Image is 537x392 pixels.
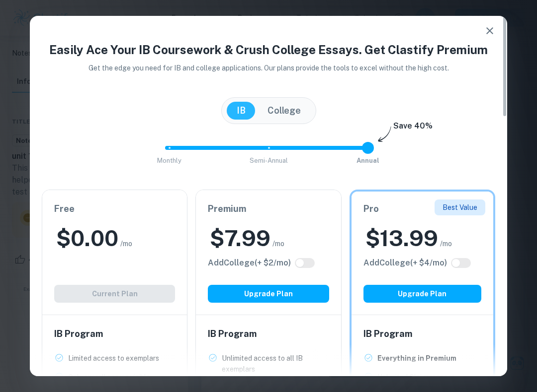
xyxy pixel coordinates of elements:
button: IB [227,102,256,120]
button: Upgrade Plan [363,285,481,303]
h6: Click to see all the additional College features. [363,257,447,269]
span: Monthly [157,157,181,164]
h6: IB Program [208,327,329,341]
p: Best Value [443,202,477,213]
span: Annual [357,157,379,164]
h6: IB Program [363,327,481,341]
h6: Free [54,202,175,216]
h6: Pro [363,202,481,216]
p: Get the edge you need for IB and college applications. Our plans provide the tools to excel witho... [87,63,450,73]
img: subscription-arrow.svg [378,126,391,143]
span: /mo [440,238,452,249]
h6: Click to see all the additional College features. [208,257,291,269]
h2: $ 7.99 [210,224,270,253]
h4: Easily Ace Your IB Coursework & Crush College Essays. Get Clastify Premium [42,41,495,59]
h6: IB Program [54,327,175,341]
h2: $ 13.99 [365,224,438,253]
h2: $ 0.00 [56,224,118,253]
button: College [258,102,311,120]
span: Semi-Annual [250,157,288,164]
span: /mo [120,238,132,249]
button: Upgrade Plan [208,285,329,303]
span: /mo [272,238,284,249]
h6: Premium [208,202,329,216]
h6: Save 40% [393,120,433,137]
